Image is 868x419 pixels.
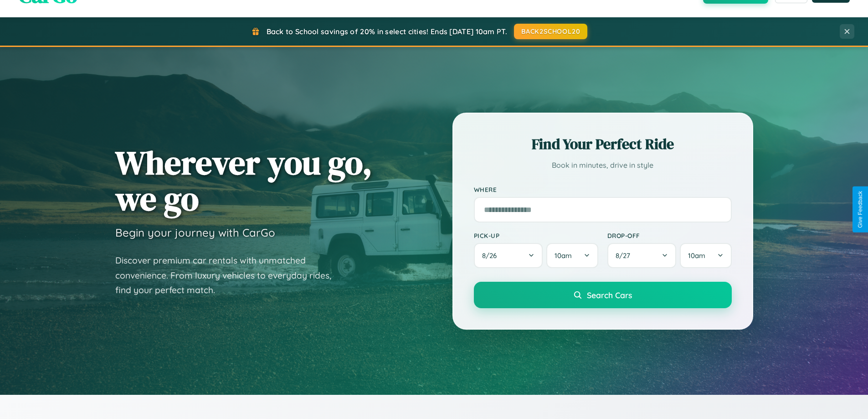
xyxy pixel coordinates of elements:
h3: Begin your journey with CarGo [115,226,275,239]
button: 10am [546,243,598,268]
span: 10am [555,251,572,260]
div: Give Feedback [857,191,863,228]
button: 8/27 [607,243,677,268]
span: 10am [688,251,705,260]
span: 8 / 27 [616,251,635,260]
h1: Wherever you go, we go [115,145,372,217]
button: 8/26 [474,243,543,268]
button: Search Cars [474,282,732,308]
label: Where [474,186,732,193]
span: 8 / 26 [482,251,501,260]
p: Discover premium car rentals with unmatched convenience. From luxury vehicles to everyday rides, ... [115,253,343,298]
span: Search Cars [587,290,632,300]
button: BACK2SCHOOL20 [514,24,587,39]
label: Drop-off [607,232,732,239]
button: 10am [680,243,731,268]
h2: Find Your Perfect Ride [474,134,732,154]
span: Back to School savings of 20% in select cities! Ends [DATE] 10am PT. [267,27,507,36]
label: Pick-up [474,232,598,239]
p: Book in minutes, drive in style [474,159,732,172]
